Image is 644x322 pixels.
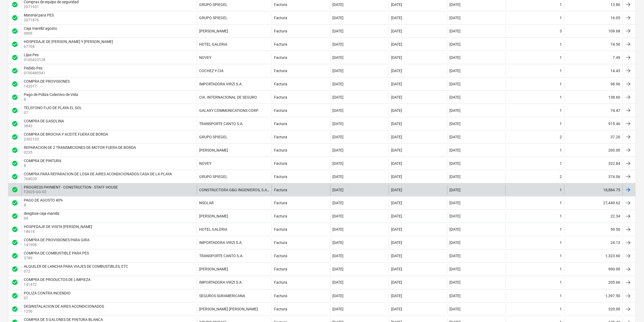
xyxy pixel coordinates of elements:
p: 0100480541 [24,70,45,76]
div: [DATE] [450,95,461,99]
div: Widget de chat [617,296,644,322]
div: 260.00 [564,145,623,155]
span: check_circle [12,94,18,100]
div: CIA. INTERNACIONAL DE SEGURO [199,95,257,99]
div: GRUPO SPIEGEL [199,175,228,179]
p: 0235 [24,150,137,155]
div: [DATE] [450,307,461,311]
div: 1 [560,294,562,298]
p: 141698 [24,242,91,248]
div: [DATE] [391,307,402,311]
span: check_circle [12,200,18,206]
div: [DATE] [333,214,344,219]
div: La factura fue aprobada [12,173,18,180]
p: 3843 [24,123,65,129]
p: 141472 [24,282,92,287]
div: Factura [274,280,287,285]
span: check_circle [12,253,18,259]
div: DESINSTALACION DE AIRES ACONDICIONADOS [24,304,104,309]
p: 67704 [24,44,114,49]
span: check_circle [12,41,18,48]
div: 1 [560,122,562,126]
div: [PERSON_NAME] [199,214,228,219]
div: PAGO DE AGOSTO 40% [24,198,63,203]
span: check_circle [12,187,18,193]
div: 900.00 [564,264,623,274]
div: [DATE] [450,82,461,86]
div: 1 [560,95,562,99]
p: 18674 [24,229,93,234]
div: [DATE] [333,307,344,311]
div: TELEFONO FIJO DE PLAYA EL SOL [24,106,82,110]
span: check_circle [12,107,18,114]
p: 072 [24,269,129,274]
div: 374.06 [564,172,623,182]
div: Factura [274,42,287,46]
div: [DATE] [450,214,461,219]
div: NSOLAR [199,201,214,205]
div: [DATE] [333,267,344,271]
div: La factura fue aprobada [12,134,18,140]
div: 1 [560,69,562,73]
p: 2071876 [24,17,55,23]
div: [DATE] [450,148,461,152]
span: check_circle [12,134,18,140]
div: Factura [274,122,287,126]
div: [DATE] [391,2,402,7]
div: 16.05 [564,13,623,23]
div: [DATE] [333,55,344,60]
p: 8 [24,97,79,102]
div: COMPRA DE PINTURA [24,159,61,163]
div: [DATE] [333,280,344,285]
div: 1 [560,148,562,152]
p: 07 [24,110,83,115]
div: Factura [274,95,287,99]
div: [DATE] [333,82,344,86]
div: HOSPEDAJE DE VISITA [PERSON_NAME] [24,225,92,229]
div: La factura fue aprobada [12,200,18,206]
div: [DATE] [333,188,344,192]
div: [DATE] [391,201,402,205]
div: La factura fue aprobada [12,213,18,220]
div: 7.49 [564,53,623,62]
div: 1 [560,201,562,205]
div: [DATE] [450,254,461,258]
div: [DATE] [391,280,402,285]
p: 1256 [24,309,105,314]
div: 1 [560,42,562,46]
div: Material para PES [24,13,54,17]
span: check_circle [12,1,18,8]
div: 24.13 [564,238,623,248]
div: [DATE] [450,267,461,271]
div: [DATE] [391,294,402,298]
div: COMPRA DE GASOLINA [24,119,64,123]
div: [DATE] [391,122,402,126]
div: COMPRA DE PROVISIONES [24,79,70,83]
div: [DATE] [450,122,461,126]
div: [PERSON_NAME] [199,148,228,152]
div: [DATE] [333,161,344,166]
div: La factura fue aprobada [12,107,18,114]
div: [DATE] [333,241,344,245]
div: La factura fue aprobada [12,160,18,167]
div: La factura fue aprobada [12,68,18,74]
div: 1 [560,307,562,311]
p: 8 [24,203,64,208]
div: HOTEL GALERIA [199,42,227,46]
div: COMPRA DE BROCHA Y ACEITE FUERA DE BORDA [24,132,108,136]
div: La factura fue aprobada [12,293,18,299]
div: [DATE] [391,241,402,245]
div: 138.60 [564,92,623,102]
div: 1,397.50 [564,291,623,301]
div: Factura [274,2,287,7]
div: Pedido Pes [24,66,44,70]
div: 2 [560,175,562,179]
div: [DATE] [333,42,344,46]
div: COMPRA DE COMBUSTIBLE PARA PES [24,251,89,256]
div: NOVEY [199,161,211,166]
div: 27,449.62 [564,198,623,208]
div: Factura [274,148,287,152]
div: [PERSON_NAME] [199,267,228,271]
div: La factura fue aprobada [12,187,18,193]
div: Factura [274,201,287,205]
